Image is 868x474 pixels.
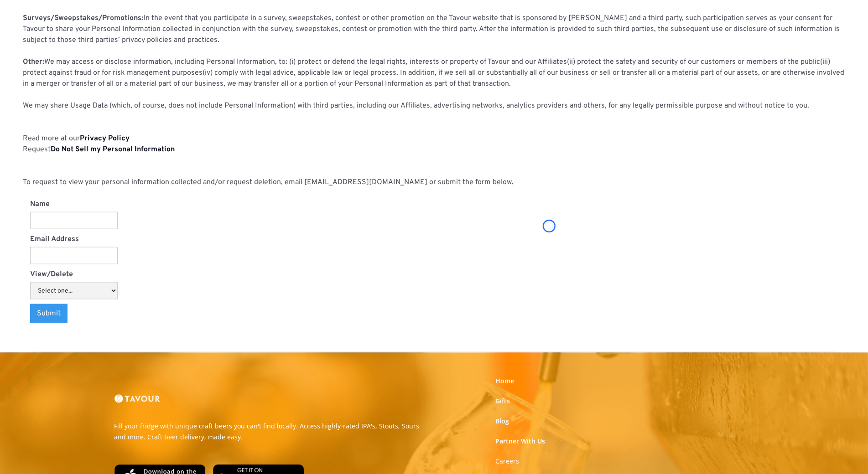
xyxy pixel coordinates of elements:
[114,421,427,443] p: Fill your fridge with unique craft beers you can't find locally. Access highly-rated IPA's, Stout...
[80,134,130,143] a: Privacy Policy
[23,57,44,67] strong: Other:
[495,457,519,465] strong: Careers
[30,199,118,210] label: Name
[30,269,118,280] label: View/Delete
[495,417,509,426] a: Blog
[51,145,175,154] a: Do Not Sell my Personal Information
[30,199,118,323] form: View/delete my PI
[30,234,118,245] label: Email Address
[23,14,143,23] strong: Surveys/Sweepstakes/Promotions:
[495,376,514,386] a: Home
[30,304,68,323] input: Submit
[495,437,545,446] a: Partner With Us
[495,397,510,406] a: Gifts
[495,457,519,466] a: Careers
